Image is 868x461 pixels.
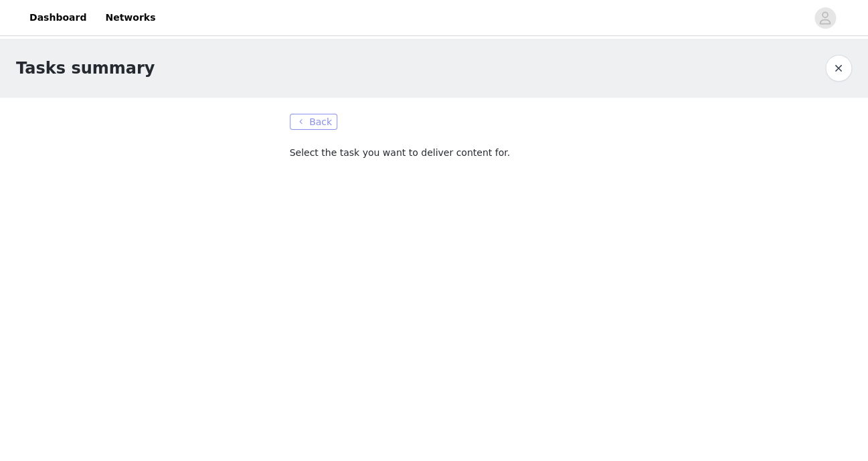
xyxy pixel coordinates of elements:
a: Networks [97,3,163,33]
h1: Tasks summary [16,56,155,80]
a: Dashboard [21,3,94,33]
p: Select the task you want to deliver content for. [290,146,579,160]
button: Back [290,114,338,130]
div: avatar [818,7,831,29]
